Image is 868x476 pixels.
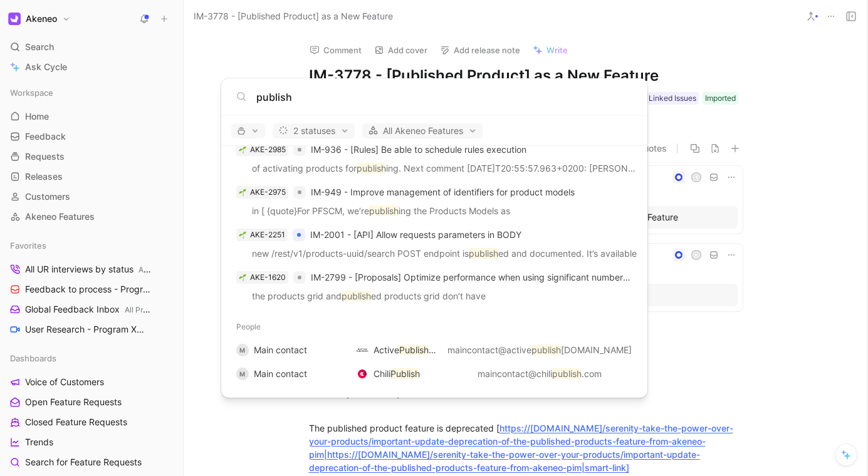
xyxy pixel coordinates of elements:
img: logo [356,344,369,356]
mark: Publish [399,344,429,355]
span: Active [374,344,399,355]
mark: publish [531,344,561,355]
div: Companies [221,393,647,416]
span: 2 statuses [278,123,349,138]
span: [DOMAIN_NAME] [561,344,632,355]
mark: publish [369,205,399,216]
div: People [221,316,647,338]
a: 🌱AKE-2975IM-949 - Improve management of identifiers for product modelsin [ {quote}For PFSCM, we’r... [226,180,642,223]
span: maincontact@active [447,344,531,355]
p: in [ {quote}For PFSCM, we’re ing the Products Models as [230,204,639,222]
p: new /rest/v1/products-uuid/search POST endpoint is ed and documented. It’s available [230,246,639,265]
span: IM-2799 - [Proposals] Optimize performance when using significant number of filters [311,272,659,282]
span: Main contact [254,368,307,379]
img: 🌱 [239,274,246,281]
img: logo [356,368,369,380]
div: M [236,344,249,356]
span: IM-936 - [Rules] Be able to schedule rules execution [311,144,526,155]
a: 🌱AKE-2251IM-2001 - [API] Allow requests parameters in BODYnew /rest/v1/products-uuid/search POST ... [226,223,642,266]
span: Main contact [254,344,307,355]
div: AKE-2985 [250,143,286,156]
span: maincontact@chili [478,368,552,379]
img: 🌱 [239,231,246,239]
p: the products grid and ed products grid don’t have [230,289,639,308]
button: MMain contactlogoChiliPublishmaincontact@chilipublish.com [226,362,642,386]
mark: publish [357,163,386,173]
mark: publish [469,248,498,259]
button: MMain contactlogoActivePublishingmaincontact@activepublish[DOMAIN_NAME] [226,338,642,362]
button: 2 statuses [273,123,355,138]
mark: publish [342,291,371,301]
span: IM-949 - Improve management of identifiers for product models [311,187,575,197]
mark: Publish [390,368,420,379]
img: 🌱 [239,189,246,196]
div: AKE-1620 [250,271,286,284]
img: 🌱 [239,146,246,153]
p: of activating products for ing. Next comment [DATE]T20:55:57.963+0200: [PERSON_NAME] [230,161,639,180]
div: M [236,368,249,380]
span: .com [582,368,602,379]
span: All Akeneo Features [368,123,477,138]
mark: publish [552,368,582,379]
a: 🌱AKE-1620IM-2799 - [Proposals] Optimize performance when using significant number of filtersthe p... [226,266,642,308]
div: AKE-2975 [250,186,286,199]
a: 🌱AKE-2985IM-936 - [Rules] Be able to schedule rules executionof activating products forpublishing... [226,138,642,180]
div: AKE-2251 [250,229,285,241]
span: IM-2001 - [API] Allow requests parameters in BODY [310,229,521,240]
span: Chili [374,368,390,379]
input: Type a command or search anything [256,90,632,105]
button: All Akeneo Features [362,123,483,138]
